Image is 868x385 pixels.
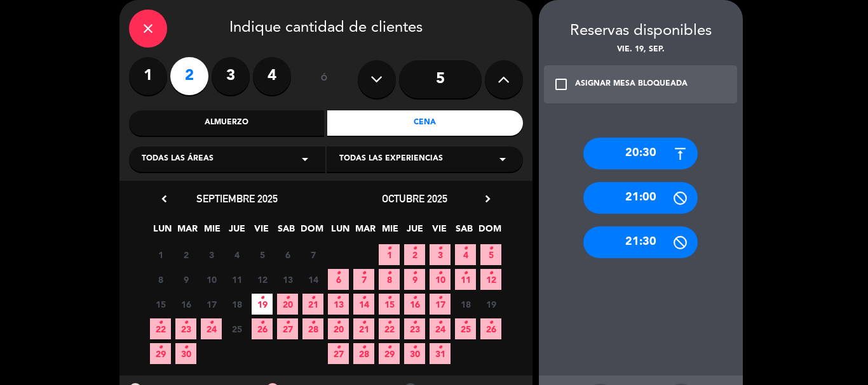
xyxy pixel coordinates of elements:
[277,244,298,265] span: 6
[150,244,171,265] span: 1
[539,19,743,44] div: Reservas disponibles
[336,288,341,308] i: •
[495,152,510,167] i: arrow_drop_down
[463,238,468,259] i: •
[252,244,273,265] span: 5
[489,263,493,284] i: •
[302,244,323,265] span: 7
[328,294,349,315] span: 13
[362,263,366,284] i: •
[353,294,374,315] span: 14
[336,337,341,358] i: •
[226,269,247,290] span: 11
[226,318,247,339] span: 25
[129,57,167,95] label: 1
[196,192,278,205] span: septiembre 2025
[327,110,523,136] div: Cena
[328,343,349,364] span: 27
[478,221,499,242] span: DOM
[285,313,290,333] i: •
[260,313,264,333] i: •
[454,221,475,242] span: SAB
[150,343,171,364] span: 29
[129,10,523,48] div: Indique cantidad de clientes
[304,57,345,101] div: ó
[302,318,323,339] span: 28
[353,269,374,290] span: 7
[387,238,391,259] i: •
[480,318,501,339] span: 26
[212,57,250,95] label: 3
[277,269,298,290] span: 13
[328,269,349,290] span: 6
[379,269,400,290] span: 8
[379,244,400,265] span: 1
[252,318,273,339] span: 26
[201,244,222,265] span: 3
[201,221,222,242] span: MIE
[489,313,493,333] i: •
[301,221,322,242] span: DOM
[387,337,391,358] i: •
[175,269,196,290] span: 9
[438,263,442,284] i: •
[150,269,171,290] span: 8
[404,318,425,339] span: 23
[175,244,196,265] span: 2
[412,238,417,259] i: •
[170,57,208,95] label: 2
[430,318,451,339] span: 24
[276,221,297,242] span: SAB
[438,313,442,333] i: •
[481,192,494,206] i: chevron_right
[438,288,442,308] i: •
[311,288,315,308] i: •
[430,244,451,265] span: 3
[412,313,417,333] i: •
[430,269,451,290] span: 10
[480,294,501,315] span: 19
[379,221,400,242] span: MIE
[429,221,450,242] span: VIE
[404,294,425,315] span: 16
[387,263,391,284] i: •
[252,294,273,315] span: 19
[355,221,376,242] span: MAR
[455,244,476,265] span: 4
[412,263,417,284] i: •
[455,318,476,339] span: 25
[583,138,698,169] div: 20:30
[430,343,451,364] span: 31
[379,318,400,339] span: 22
[302,269,323,290] span: 14
[175,294,196,315] span: 16
[480,244,501,265] span: 5
[201,269,222,290] span: 10
[158,192,171,206] i: chevron_left
[201,294,222,315] span: 17
[404,244,425,265] span: 2
[455,269,476,290] span: 11
[158,313,163,333] i: •
[412,288,417,308] i: •
[277,294,298,315] span: 20
[140,21,156,36] i: close
[330,221,351,242] span: LUN
[583,182,698,214] div: 21:00
[575,78,688,91] div: ASIGNAR MESA BLOQUEADA
[158,337,163,358] i: •
[404,221,425,242] span: JUE
[438,337,442,358] i: •
[387,288,391,308] i: •
[328,318,349,339] span: 20
[285,288,290,308] i: •
[226,244,247,265] span: 4
[489,238,493,259] i: •
[184,337,188,358] i: •
[583,226,698,258] div: 21:30
[252,269,273,290] span: 12
[226,221,247,242] span: JUE
[260,288,264,308] i: •
[209,313,214,333] i: •
[379,343,400,364] span: 29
